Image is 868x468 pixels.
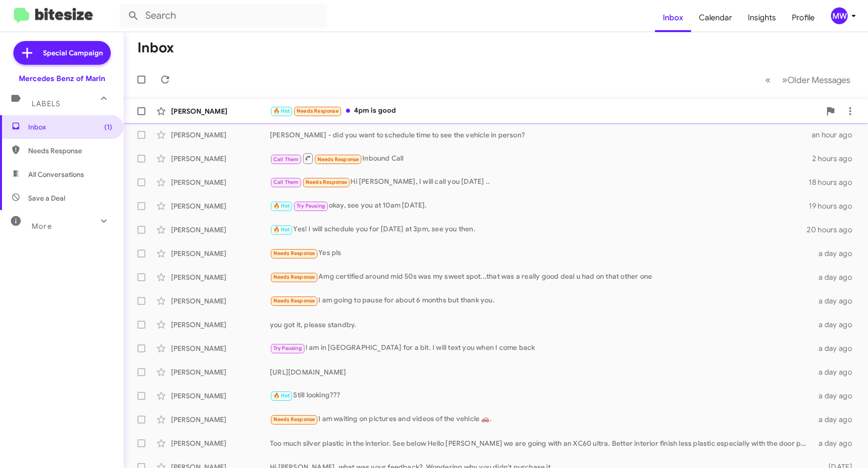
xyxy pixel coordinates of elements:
div: Yes! I will schedule you for [DATE] at 3pm, see you then. [270,224,807,235]
div: Still looking??? [270,390,814,401]
div: [PERSON_NAME] [171,391,270,401]
span: 🔥 Hot [273,203,290,209]
span: Older Messages [787,75,850,85]
div: [PERSON_NAME] [171,249,270,258]
div: [PERSON_NAME] [171,177,270,187]
div: 19 hours ago [809,201,860,211]
div: [PERSON_NAME] [171,367,270,377]
a: Profile [784,3,823,32]
div: [PERSON_NAME] [171,225,270,235]
button: Next [776,70,856,90]
div: okay, see you at 10am [DATE]. [270,200,809,212]
span: Try Pausing [273,345,302,351]
div: [PERSON_NAME] [171,106,270,116]
div: a day ago [814,249,860,258]
span: Needs Response [305,179,347,185]
div: I am in [GEOGRAPHIC_DATA] for a bit. I will text you when I come back [270,342,814,354]
div: a day ago [814,296,860,306]
nav: Page navigation example [760,70,856,90]
div: [PERSON_NAME] [171,415,270,425]
span: Needs Response [28,146,112,156]
div: I am going to pause for about 6 months but thank you. [270,295,814,306]
div: [PERSON_NAME] [171,343,270,353]
span: 🔥 Hot [273,108,290,114]
span: Save a Deal [28,193,65,203]
div: [PERSON_NAME] [171,438,270,448]
div: a day ago [814,343,860,353]
div: I am waiting on pictures and videos of the vehicle 🚗. [270,414,814,425]
div: a day ago [814,438,860,448]
div: [PERSON_NAME] [171,130,270,140]
input: Search [120,4,327,28]
div: 18 hours ago [809,177,860,187]
div: Hi [PERSON_NAME], I will call you [DATE] .. [270,176,809,188]
div: a day ago [814,272,860,282]
div: [PERSON_NAME] - did you want to schedule time to see the vehicle in person? [270,130,812,140]
div: 2 hours ago [812,154,860,164]
span: Needs Response [273,250,315,256]
div: a day ago [814,320,860,330]
div: Yes pls [270,248,814,259]
div: Too much silver plastic in the interior. See below Hello [PERSON_NAME] we are going with an XC60 ... [270,438,814,448]
span: Needs Response [273,298,315,304]
div: [PERSON_NAME] [171,154,270,164]
div: a day ago [814,415,860,425]
span: Needs Response [273,416,315,423]
span: Special Campaign [43,48,103,58]
div: [PERSON_NAME] [171,201,270,211]
span: Labels [32,99,60,108]
div: Inbound Call [270,152,812,165]
span: Call Them [273,179,299,185]
div: a day ago [814,391,860,401]
div: MW [831,7,848,24]
div: [PERSON_NAME] [171,272,270,282]
span: « [765,74,771,86]
span: 🔥 Hot [273,226,290,233]
span: » [782,74,787,86]
div: 20 hours ago [807,225,860,235]
a: Special Campaign [13,41,111,65]
div: [URL][DOMAIN_NAME] [270,367,814,377]
span: Inbox [28,122,112,132]
span: All Conversations [28,170,84,179]
div: 4pm is good [270,105,821,117]
button: Previous [759,70,777,90]
span: 🔥 Hot [273,392,290,399]
span: Needs Response [273,274,315,280]
button: MW [823,7,857,24]
a: Inbox [655,3,691,32]
span: Needs Response [297,108,339,114]
div: Amg certified around mid 50s was my sweet spot...that was a really good deal u had on that other one [270,271,814,283]
span: (1) [104,122,112,132]
span: Needs Response [317,156,359,163]
span: More [32,222,52,231]
div: a day ago [814,367,860,377]
div: an hour ago [812,130,860,140]
div: Mercedes Benz of Marin [19,74,105,84]
a: Calendar [691,3,740,32]
div: [PERSON_NAME] [171,296,270,306]
h1: Inbox [137,40,174,56]
a: Insights [740,3,784,32]
span: Call Them [273,156,299,163]
div: you got it, please standby. [270,320,814,330]
div: [PERSON_NAME] [171,320,270,330]
span: Try Pausing [297,203,325,209]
